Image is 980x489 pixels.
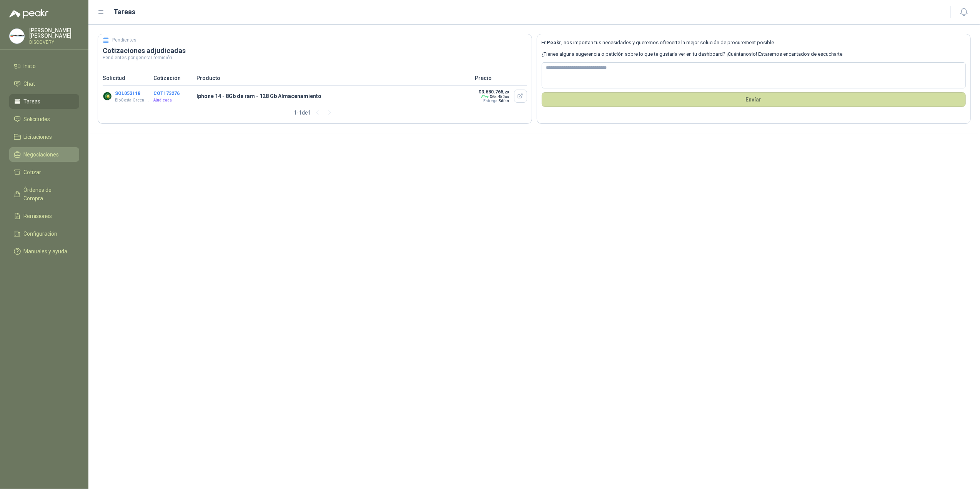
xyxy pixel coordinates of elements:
[504,90,509,94] span: ,20
[196,92,471,100] p: Iphone 14 - 8Gb de ram - 128 Gb Almacenamiento
[9,183,79,206] a: Órdenes de Compra
[9,59,79,73] a: Inicio
[490,95,509,99] span: $
[24,97,41,106] span: Tareas
[9,147,79,162] a: Negociaciones
[542,50,966,58] p: ¿Tienes alguna sugerencia o petición sobre lo que te gustaría ver en tu dashboard? ¡Cuéntanoslo! ...
[24,150,59,159] span: Negociaciones
[103,91,112,101] img: Company Logo
[24,133,52,141] span: Licitaciones
[153,97,192,103] p: Ajudicada
[481,95,489,99] div: Flex
[9,209,79,223] a: Remisiones
[479,99,509,103] p: Entrega:
[24,230,58,238] span: Configuración
[9,165,79,180] a: Cotizar
[475,74,527,82] p: Precio
[114,7,136,17] h1: Tareas
[10,29,24,43] img: Company Logo
[115,91,140,96] button: SOL053118
[9,130,79,144] a: Licitaciones
[29,40,79,45] p: DISCOVERY
[24,247,68,256] span: Manuales y ayuda
[9,9,48,18] img: Logo peakr
[294,106,336,119] div: 1 - 1 de 1
[29,28,79,38] p: [PERSON_NAME] [PERSON_NAME]
[547,40,562,45] b: Peakr
[24,168,42,176] span: Cotizar
[9,77,79,91] a: Chat
[492,95,509,99] span: 65.450
[542,92,966,107] button: Envíar
[9,226,79,241] a: Configuración
[103,74,149,82] p: Solicitud
[24,62,36,70] span: Inicio
[542,39,966,47] p: En , nos importan tus necesidades y queremos ofrecerte la mejor solución de procurement posible.
[9,94,79,109] a: Tareas
[24,80,35,88] span: Chat
[24,186,72,203] span: Órdenes de Compra
[115,97,150,103] p: BioCosta Green Energy S.A.S
[153,91,180,96] button: COT173276
[9,112,79,126] a: Solicitudes
[103,55,527,60] p: Pendientes por generar remisión
[499,99,509,103] span: 5 días
[24,115,50,123] span: Solicitudes
[153,74,192,82] p: Cotización
[113,37,137,44] h5: Pendientes
[479,89,509,95] p: $
[24,212,52,220] span: Remisiones
[196,74,471,82] p: Producto
[9,244,79,259] a: Manuales y ayuda
[103,46,527,55] h3: Cotizaciones adjudicadas
[482,89,509,95] span: 3.680.765
[505,95,509,99] span: ,00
